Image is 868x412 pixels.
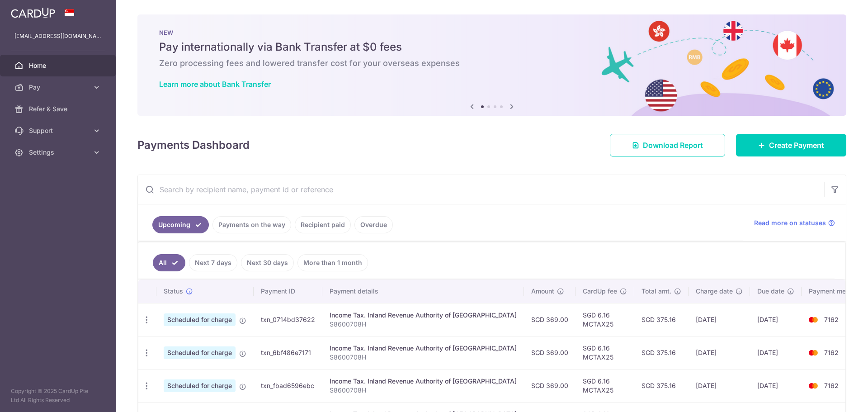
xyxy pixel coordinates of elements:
a: Recipient paid [295,216,351,233]
span: Charge date [696,287,733,296]
td: SGD 375.16 [634,336,689,369]
span: Home [29,61,89,70]
a: Next 7 days [189,254,237,271]
span: 7162 [824,349,839,356]
span: Scheduled for charge [164,379,236,392]
td: SGD 6.16 MCTAX25 [576,303,634,336]
a: Create Payment [736,134,846,156]
td: SGD 369.00 [524,336,576,369]
img: Bank Card [804,347,822,358]
p: S8600708H [330,353,517,362]
td: txn_fbad6596ebc [254,369,322,402]
span: 7162 [824,382,839,389]
a: Next 30 days [241,254,294,271]
td: txn_6bf486e7171 [254,336,322,369]
h4: Payments Dashboard [137,137,250,153]
p: NEW [159,29,825,36]
td: txn_0714bd37622 [254,303,322,336]
h6: Zero processing fees and lowered transfer cost for your overseas expenses [159,58,825,69]
span: CardUp fee [583,287,617,296]
td: [DATE] [750,336,802,369]
td: SGD 369.00 [524,369,576,402]
a: Learn more about Bank Transfer [159,80,271,89]
span: Scheduled for charge [164,313,236,326]
a: Read more on statuses [754,218,835,227]
a: All [153,254,185,271]
th: Payment details [322,279,524,303]
a: Upcoming [152,216,209,233]
span: Create Payment [769,140,824,151]
td: SGD 375.16 [634,369,689,402]
div: Income Tax. Inland Revenue Authority of [GEOGRAPHIC_DATA] [330,344,517,353]
span: 7162 [824,316,839,323]
span: Status [164,287,183,296]
span: Total amt. [642,287,671,296]
div: Income Tax. Inland Revenue Authority of [GEOGRAPHIC_DATA] [330,311,517,320]
td: [DATE] [750,303,802,336]
img: Bank transfer banner [137,14,846,116]
p: S8600708H [330,320,517,329]
img: CardUp [11,7,55,18]
h5: Pay internationally via Bank Transfer at $0 fees [159,40,825,54]
td: [DATE] [750,369,802,402]
div: Income Tax. Inland Revenue Authority of [GEOGRAPHIC_DATA] [330,377,517,386]
th: Payment ID [254,279,322,303]
span: Read more on statuses [754,218,826,227]
span: Due date [757,287,784,296]
a: More than 1 month [297,254,368,271]
td: [DATE] [689,336,750,369]
span: Support [29,126,89,135]
td: [DATE] [689,303,750,336]
span: Amount [531,287,554,296]
td: [DATE] [689,369,750,402]
a: Payments on the way [212,216,291,233]
img: Bank Card [804,314,822,325]
a: Download Report [610,134,725,156]
td: SGD 6.16 MCTAX25 [576,369,634,402]
span: Settings [29,148,89,157]
td: SGD 375.16 [634,303,689,336]
iframe: Opens a widget where you can find more information [810,385,859,407]
span: Scheduled for charge [164,346,236,359]
span: Pay [29,83,89,92]
td: SGD 6.16 MCTAX25 [576,336,634,369]
p: [EMAIL_ADDRESS][DOMAIN_NAME] [14,32,101,41]
td: SGD 369.00 [524,303,576,336]
span: Download Report [643,140,703,151]
a: Overdue [354,216,393,233]
span: Refer & Save [29,104,89,114]
p: S8600708H [330,386,517,395]
input: Search by recipient name, payment id or reference [138,175,824,204]
img: Bank Card [804,380,822,391]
